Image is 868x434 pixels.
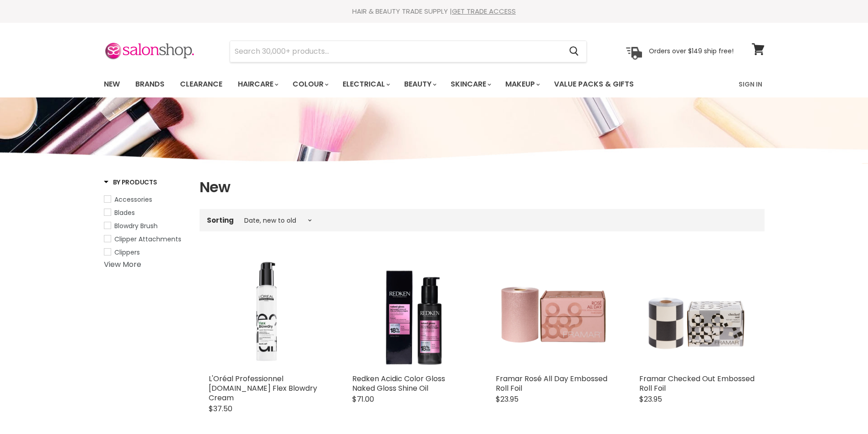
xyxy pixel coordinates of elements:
span: $71.00 [352,394,374,404]
a: View More [104,259,141,270]
a: Accessories [104,194,188,204]
h3: By Products [104,178,157,187]
a: GET TRADE ACCESS [452,6,516,16]
a: Haircare [231,75,284,94]
button: Search [562,41,586,62]
span: Blowdry Brush [114,221,158,230]
a: Brands [128,75,171,94]
img: Redken Acidic Color Gloss Naked Gloss Shine Oil [352,253,468,369]
label: Sorting [207,216,234,224]
a: New [97,75,127,94]
a: Clearance [173,75,229,94]
a: Beauty [397,75,442,94]
a: Colour [286,75,334,94]
a: Electrical [336,75,395,94]
span: Accessories [114,195,152,204]
span: Blades [114,208,135,217]
img: Framar Rosé All Day Embossed Roll Foil [496,253,612,369]
p: Orders over $149 ship free! [649,47,734,55]
img: L'Oréal Professionnel Tecni.Art Flex Blowdry Cream [209,253,325,369]
a: Clippers [104,247,188,257]
span: Clippers [114,248,140,257]
input: Search [230,41,562,62]
a: Sign In [733,75,768,94]
a: Blades [104,208,188,218]
a: Blowdry Brush [104,221,188,231]
h1: New [200,178,765,197]
span: $23.95 [639,394,662,404]
a: Redken Acidic Color Gloss Naked Gloss Shine Oil [352,373,445,393]
img: Framar Checked Out Embossed Roll Foil [639,253,755,369]
a: Makeup [498,75,545,94]
span: Clipper Attachments [114,235,181,244]
a: Clipper Attachments [104,234,188,244]
a: Framar Rosé All Day Embossed Roll Foil [496,373,607,393]
span: $37.50 [209,403,232,414]
ul: Main menu [97,71,687,97]
a: L'Oréal Professionnel [DOMAIN_NAME] Flex Blowdry Cream [209,373,317,403]
div: HAIR & BEAUTY TRADE SUPPLY | [92,7,776,16]
span: $23.95 [496,394,519,404]
form: Product [230,41,587,62]
a: Value Packs & Gifts [547,75,641,94]
a: Skincare [444,75,497,94]
a: Framar Checked Out Embossed Roll Foil [639,373,755,393]
nav: Main [92,71,776,97]
a: Framar Checked Out Embossed Roll Foil Framar Checked Out Embossed Roll Foil [639,253,755,369]
a: Framar Rosé All Day Embossed Roll Foil Framar Rosé All Day Embossed Roll Foil [496,253,612,369]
